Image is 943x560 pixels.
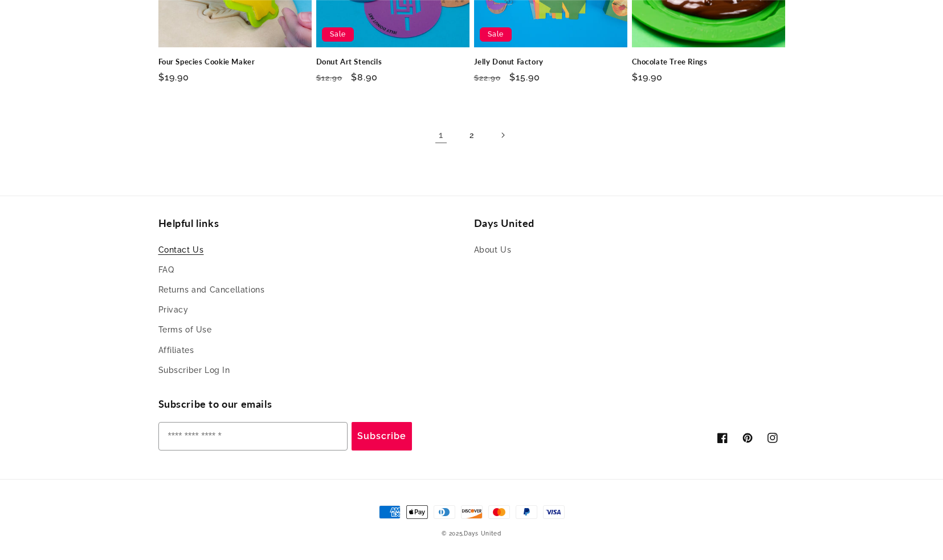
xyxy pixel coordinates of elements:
[474,217,785,230] h2: Days United
[474,57,627,67] a: Jelly Donut Factory
[158,397,472,411] h2: Subscribe to our emails
[352,422,412,451] button: Subscribe
[474,243,512,260] a: About Us
[158,260,174,280] a: FAQ
[158,340,194,360] a: Affiliates
[158,243,204,260] a: Contact Us
[464,530,501,537] a: Days United
[158,57,312,67] a: Four Species Cookie Maker
[158,360,230,380] a: Subscriber Log In
[158,217,470,230] h2: Helpful links
[428,123,454,148] a: Page 1
[459,123,484,148] a: Page 2
[158,422,348,451] input: Enter your email
[158,320,212,340] a: Terms of Use
[158,300,189,320] a: Privacy
[490,123,515,148] a: Next page
[158,123,785,148] nav: Pagination
[632,57,785,67] a: Chocolate Tree Rings
[316,57,470,67] a: Donut Art Stencils
[158,280,265,300] a: Returns and Cancellations
[442,530,501,537] small: © 2025,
